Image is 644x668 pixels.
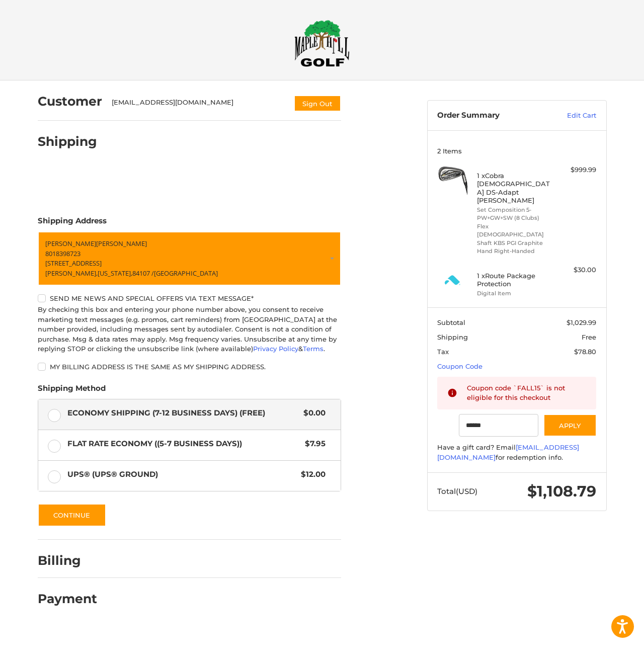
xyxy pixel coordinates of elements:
[545,111,596,121] a: Edit Cart
[437,318,465,326] span: Subtotal
[299,407,326,419] span: $0.00
[477,172,554,204] h4: 1 x Cobra [DEMOGRAPHIC_DATA] DS-Adapt [PERSON_NAME]
[38,504,106,527] button: Continue
[96,239,147,248] span: [PERSON_NAME]
[477,239,554,247] li: Shaft KBS PGI Graphite
[437,443,596,462] div: Have a gift card? Email for redemption info.
[477,247,554,256] li: Hand Right-Handed
[459,414,538,437] input: Gift Certificate or Coupon Code
[294,95,341,112] button: Sign Out
[38,363,341,371] label: My billing address is the same as my shipping address.
[477,272,554,288] h4: 1 x Route Package Protection
[38,553,97,568] h2: Billing
[67,438,300,450] span: Flat Rate Economy ((5-7 Business Days))
[38,231,341,286] a: Enter or select a different address
[437,443,579,461] a: [EMAIL_ADDRESS][DOMAIN_NAME]
[437,348,449,356] span: Tax
[45,248,80,258] span: 8018398723
[300,438,326,450] span: $7.95
[38,305,341,354] div: By checking this box and entering your phone number above, you consent to receive marketing text ...
[132,268,154,277] span: 84107 /
[45,239,96,248] span: [PERSON_NAME]
[437,362,482,370] a: Coupon Code
[527,482,596,500] span: $1,108.79
[38,94,102,109] h2: Customer
[45,268,98,277] span: [PERSON_NAME],
[467,383,587,403] div: Coupon code `FALL15` is not eligible for this checkout
[38,294,341,302] label: Send me news and special offers via text message*
[477,222,554,239] li: Flex [DEMOGRAPHIC_DATA]
[154,268,218,277] span: [GEOGRAPHIC_DATA]
[303,345,324,353] a: Terms
[294,20,350,67] img: Maple Hill Golf
[567,318,596,326] span: $1,029.99
[582,333,596,341] span: Free
[543,414,597,437] button: Apply
[45,259,102,268] span: [STREET_ADDRESS]
[38,134,97,149] h2: Shipping
[477,289,554,298] li: Digital Item
[112,98,284,112] div: [EMAIL_ADDRESS][DOMAIN_NAME]
[556,165,596,175] div: $999.99
[437,486,477,496] span: Total (USD)
[67,407,299,419] span: Economy Shipping (7-12 Business Days) (Free)
[296,469,326,480] span: $12.00
[38,591,97,607] h2: Payment
[253,345,298,353] a: Privacy Policy
[477,206,554,222] li: Set Composition 5-PW+GW+SW (8 Clubs)
[574,348,596,356] span: $78.80
[437,147,596,155] h3: 2 Items
[67,469,296,480] span: UPS® (UPS® Ground)
[38,215,107,231] legend: Shipping Address
[98,268,132,277] span: [US_STATE],
[437,333,468,341] span: Shipping
[437,111,545,121] h3: Order Summary
[556,265,596,275] div: $30.00
[38,383,106,399] legend: Shipping Method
